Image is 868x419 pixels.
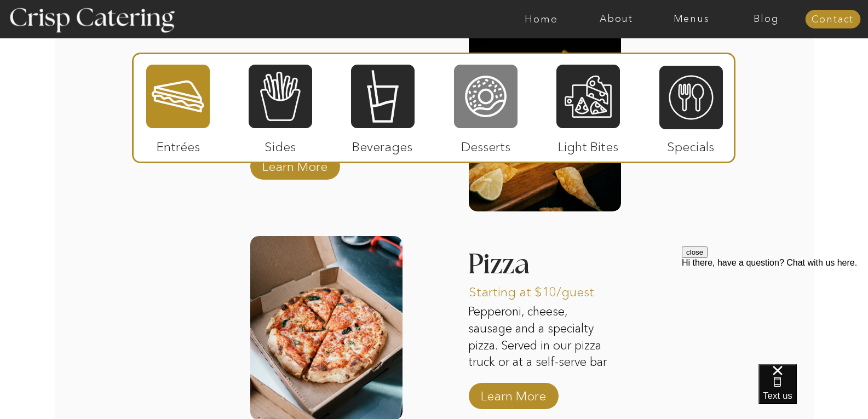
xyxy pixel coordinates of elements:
[469,273,614,305] p: Starting at $10/guest
[552,128,625,160] p: Light Bites
[579,14,654,25] a: About
[729,14,804,25] a: Blog
[654,128,727,160] p: Specials
[468,303,614,371] p: Pepperoni, cheese, sausage and a specialty pizza. Served in our pizza truck or at a self-serve bar
[758,364,868,419] iframe: podium webchat widget bubble
[142,128,215,160] p: Entrées
[244,128,317,160] p: Sides
[504,14,579,25] a: Home
[682,246,868,378] iframe: podium webchat widget prompt
[450,128,522,160] p: Desserts
[258,148,331,180] a: Learn More
[477,377,550,409] a: Learn More
[468,250,582,282] h3: Pizza
[654,14,729,25] a: Menus
[346,128,419,160] p: Beverages
[805,14,860,25] a: Contact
